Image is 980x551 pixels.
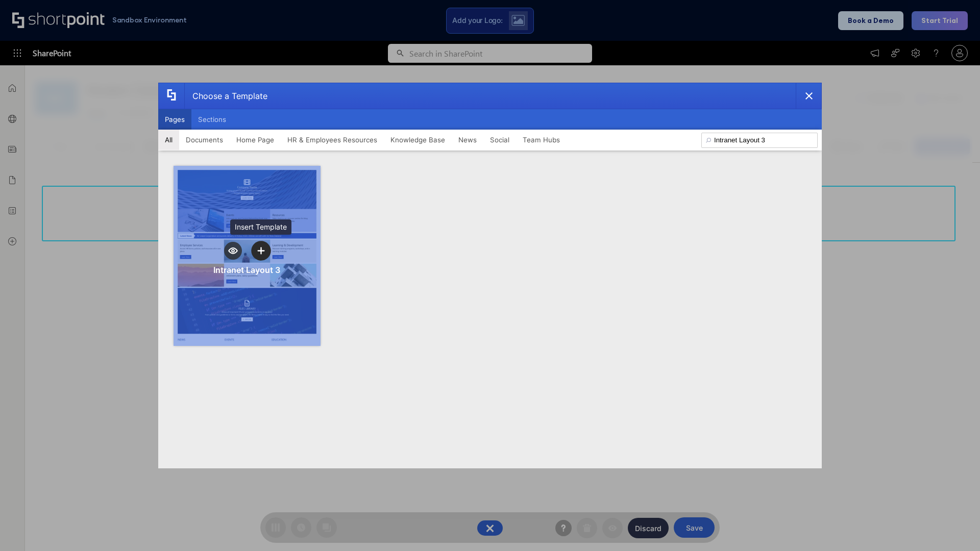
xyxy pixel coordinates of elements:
button: Documents [179,130,230,150]
button: Home Page [230,130,281,150]
button: Sections [191,109,233,130]
button: Social [483,130,516,150]
div: Intranet Layout 3 [213,265,280,275]
button: News [452,130,483,150]
button: All [158,130,179,150]
button: HR & Employees Resources [281,130,384,150]
input: Search [701,133,818,148]
button: Team Hubs [516,130,567,150]
button: Pages [158,109,191,130]
iframe: Chat Widget [929,502,980,551]
div: Choose a Template [184,83,267,109]
button: Knowledge Base [384,130,452,150]
div: template selector [158,83,822,468]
